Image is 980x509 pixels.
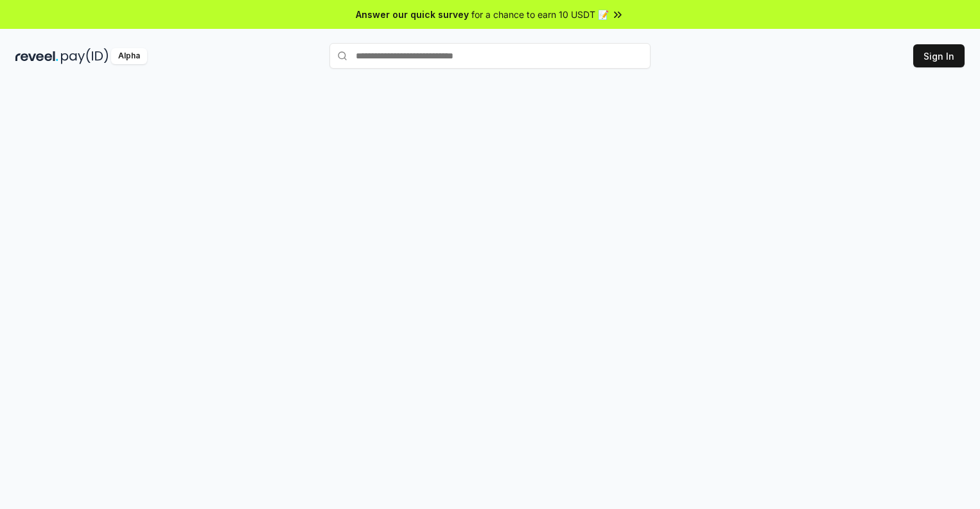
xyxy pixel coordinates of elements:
[471,8,609,21] span: for a chance to earn 10 USDT 📝
[111,48,147,64] div: Alpha
[15,48,58,64] img: reveel_dark
[913,44,965,67] button: Sign In
[61,48,109,64] img: pay_id
[356,8,469,21] span: Answer our quick survey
